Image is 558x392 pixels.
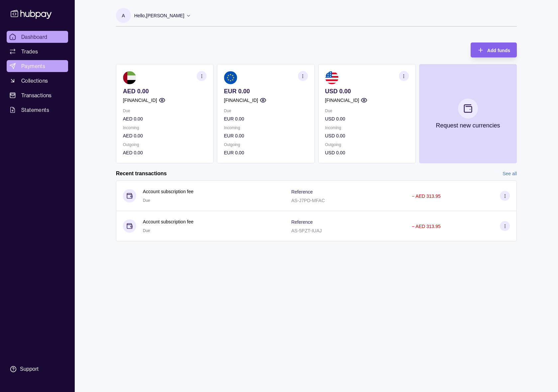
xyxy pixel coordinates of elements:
p: USD 0.00 [325,132,409,139]
span: Statements [21,106,49,114]
p: [FINANCIAL_ID] [224,97,258,104]
p: [FINANCIAL_ID] [325,97,359,104]
p: − AED 313.95 [412,194,441,199]
p: [FINANCIAL_ID] [123,97,157,104]
button: Add funds [471,42,517,57]
a: Payments [7,60,68,72]
p: AED 0.00 [123,149,207,156]
p: A [122,12,125,19]
p: Outgoing [123,141,207,148]
a: Collections [7,75,68,87]
p: Outgoing [325,141,409,148]
p: AED 0.00 [123,88,207,95]
p: Outgoing [224,141,308,148]
p: USD 0.00 [325,149,409,156]
p: Reference [291,189,313,195]
p: Reference [291,219,313,225]
p: EUR 0.00 [224,88,308,95]
a: Dashboard [7,31,68,43]
p: USD 0.00 [325,88,409,95]
a: Trades [7,45,68,57]
img: us [325,71,338,84]
a: Support [7,362,68,376]
a: Transactions [7,89,68,101]
a: See all [503,170,517,177]
span: Trades [21,47,38,55]
p: Due [123,107,207,115]
p: Request new currencies [436,122,500,129]
img: ae [123,71,136,84]
p: Incoming [123,124,207,131]
p: Incoming [325,124,409,131]
button: Request new currencies [419,64,517,163]
span: Transactions [21,91,52,99]
span: Dashboard [21,33,47,41]
span: Collections [21,77,48,85]
p: AED 0.00 [123,115,207,122]
img: eu [224,71,237,84]
p: Hello, [PERSON_NAME] [134,12,184,19]
p: EUR 0.00 [224,149,308,156]
p: USD 0.00 [325,115,409,122]
p: AS-J7PD-MFAC [291,198,325,203]
h2: Recent transactions [116,170,167,177]
p: Account subscription fee [143,188,194,195]
p: − AED 313.95 [412,224,441,229]
span: Payments [21,62,45,70]
span: Add funds [487,48,510,53]
p: AED 0.00 [123,132,207,139]
p: EUR 0.00 [224,115,308,122]
p: AS-5PZT-IUAJ [291,228,322,233]
p: Due [224,107,308,115]
p: Incoming [224,124,308,131]
p: EUR 0.00 [224,132,308,139]
p: Account subscription fee [143,218,194,225]
p: Due [325,107,409,115]
span: Due [143,228,150,233]
div: Support [20,365,39,373]
a: Statements [7,104,68,116]
span: Due [143,198,150,203]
